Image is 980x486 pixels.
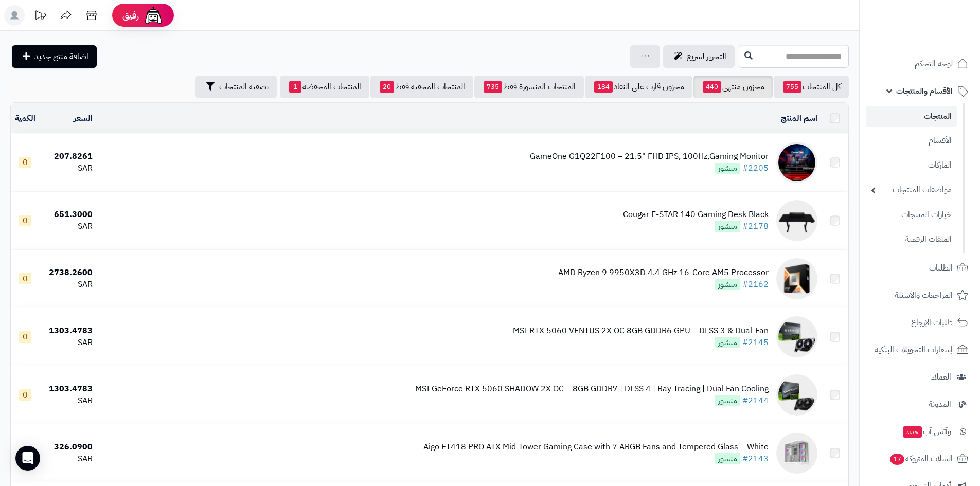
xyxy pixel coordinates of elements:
[866,446,974,471] a: السلات المتروكة17
[783,81,801,93] span: 755
[866,419,974,444] a: وآتس آبجديد
[715,221,740,232] span: منشور
[781,112,817,124] a: اسم المنتج
[866,228,957,250] a: الملفات الرقمية
[370,76,473,98] a: المنتجات المخفية فقط20
[866,365,974,389] a: العملاء
[703,81,721,93] span: 440
[742,162,769,174] a: #2205
[44,151,93,163] div: 207.8261
[889,453,904,465] span: 17
[931,370,951,384] span: العملاء
[742,336,769,349] a: #2145
[889,452,953,466] span: السلات المتروكة
[513,325,769,337] div: MSI RTX 5060 VENTUS 2X OC 8GB GDDR6 GPU – DLSS 3 & Dual-Fan
[15,446,40,471] div: Open Intercom Messenger
[44,221,93,232] div: SAR
[44,453,93,465] div: SAR
[484,81,502,93] span: 735
[715,453,740,464] span: منشور
[915,57,953,71] span: لوحة التحكم
[558,267,769,279] div: AMD Ryzen 9 9950X3D 4.4 GHz 16-Core AM5 Processor
[19,215,31,226] span: 0
[866,154,957,176] a: الماركات
[594,81,613,93] span: 184
[19,389,31,401] span: 0
[875,343,953,357] span: إشعارات التحويلات البنكية
[896,84,953,98] span: الأقسام والمنتجات
[44,209,93,221] div: 651.3000
[715,279,740,290] span: منشور
[742,394,769,407] a: #2144
[530,151,769,163] div: GameOne G1Q22F100 – 21.5" FHD IPS, 100Hz,Gaming Monitor
[715,163,740,174] span: منشور
[44,163,93,174] div: SAR
[715,395,740,406] span: منشور
[866,256,974,280] a: الطلبات
[903,426,922,438] span: جديد
[902,424,951,439] span: وآتس آب
[219,81,269,93] span: تصفية المنتجات
[623,209,769,221] div: Cougar E-STAR 140 Gaming Desk Black
[910,21,970,42] img: logo-2.png
[474,76,584,98] a: المنتجات المنشورة فقط735
[663,45,735,68] a: التحرير لسريع
[27,5,53,28] a: تحديثات المنصة
[44,279,93,291] div: SAR
[44,395,93,407] div: SAR
[423,441,769,453] div: Aigo FT418 PRO ATX Mid-Tower Gaming Case with 7 ARGB Fans and Tempered Glass – White
[195,76,277,98] button: تصفية المنتجات
[44,383,93,395] div: 1303.4783
[34,50,88,63] span: اضافة منتج جديد
[866,106,957,127] a: المنتجات
[742,453,769,465] a: #2143
[866,337,974,362] a: إشعارات التحويلات البنكية
[776,258,817,299] img: AMD Ryzen 9 9950X3D 4.4 GHz 16-Core AM5 Processor
[687,50,726,63] span: التحرير لسريع
[585,76,692,98] a: مخزون قارب على النفاذ184
[866,51,974,76] a: لوحة التحكم
[911,315,953,330] span: طلبات الإرجاع
[866,179,957,201] a: مواصفات المنتجات
[415,383,769,395] div: MSI GeForce RTX 5060 SHADOW 2X OC – 8GB GDDR7 | DLSS 4 | Ray Tracing | Dual Fan Cooling
[929,397,951,411] span: المدونة
[866,283,974,308] a: المراجعات والأسئلة
[44,337,93,349] div: SAR
[19,273,31,284] span: 0
[19,331,31,343] span: 0
[693,76,773,98] a: مخزون منتهي440
[774,76,849,98] a: كل المنتجات755
[280,76,369,98] a: المنتجات المخفضة1
[776,374,817,416] img: MSI GeForce RTX 5060 SHADOW 2X OC – 8GB GDDR7 | DLSS 4 | Ray Tracing | Dual Fan Cooling
[866,392,974,417] a: المدونة
[715,337,740,348] span: منشور
[742,220,769,232] a: #2178
[19,157,31,168] span: 0
[776,200,817,241] img: Cougar E-STAR 140 Gaming Desk Black
[866,310,974,335] a: طلبات الإرجاع
[15,112,35,124] a: الكمية
[122,9,139,22] span: رفيق
[895,288,953,302] span: المراجعات والأسئلة
[776,433,817,474] img: Aigo FT418 PRO ATX Mid-Tower Gaming Case with 7 ARGB Fans and Tempered Glass – White
[929,261,953,275] span: الطلبات
[742,278,769,291] a: #2162
[44,325,93,337] div: 1303.4783
[866,204,957,226] a: خيارات المنتجات
[776,316,817,357] img: MSI RTX 5060 VENTUS 2X OC 8GB GDDR6 GPU – DLSS 3 & Dual-Fan
[289,81,301,93] span: 1
[776,142,817,183] img: GameOne G1Q22F100 – 21.5" FHD IPS, 100Hz,Gaming Monitor
[143,5,164,26] img: ai-face.png
[44,267,93,279] div: 2738.2600
[44,441,93,453] div: 326.0900
[74,112,93,124] a: السعر
[12,45,97,68] a: اضافة منتج جديد
[380,81,394,93] span: 20
[866,130,957,152] a: الأقسام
